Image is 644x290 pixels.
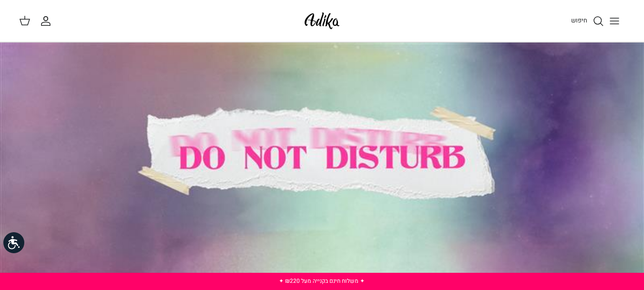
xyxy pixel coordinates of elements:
button: Toggle menu [604,11,625,32]
span: חיפוש [571,16,587,25]
a: החשבון שלי [40,15,55,27]
a: חיפוש [571,15,604,27]
img: Adika IL [302,10,342,32]
a: ✦ משלוח חינם בקנייה מעל ₪220 ✦ [279,277,365,285]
